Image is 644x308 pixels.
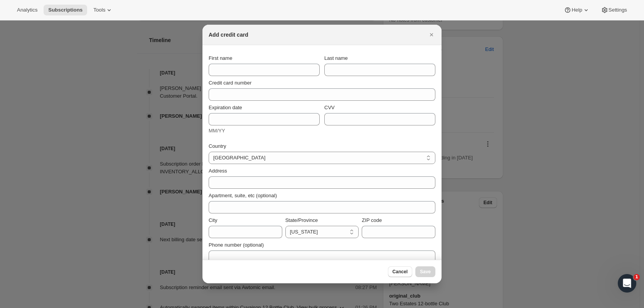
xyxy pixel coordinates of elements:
span: CVV [324,105,335,110]
button: Analytics [12,5,42,15]
button: Close [426,29,437,40]
button: Help [559,5,594,15]
span: ZIP code [362,217,382,223]
span: Country [209,143,226,149]
span: MM/YY [209,128,225,134]
span: Apartment, suite, etc (optional) [209,193,277,198]
span: Help [572,7,582,13]
span: State/Province [285,217,318,223]
span: Subscriptions [48,7,83,13]
span: Settings [609,7,627,13]
span: First name [209,55,232,61]
span: Analytics [17,7,37,13]
span: Last name [324,55,348,61]
button: Tools [89,5,118,15]
span: Address [209,168,227,174]
span: 1 [634,274,640,280]
span: Cancel [393,269,408,275]
span: Tools [93,7,105,13]
button: Cancel [388,266,412,277]
span: City [209,217,217,223]
span: Phone number (optional) [209,242,264,248]
span: Expiration date [209,105,242,110]
button: Subscriptions [44,5,87,15]
h2: Add credit card [209,31,248,39]
iframe: Intercom live chat [618,274,636,293]
button: Settings [596,5,632,15]
span: Credit card number [209,80,251,86]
